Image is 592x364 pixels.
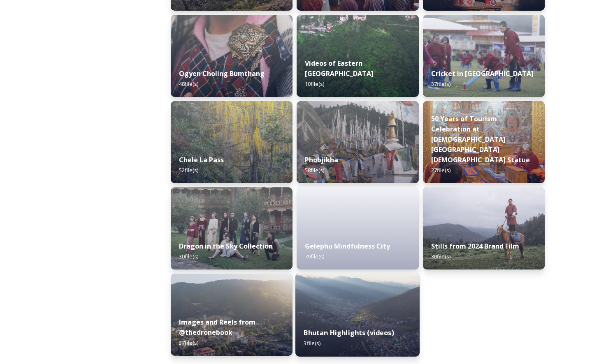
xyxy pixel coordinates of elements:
span: 79 file(s) [305,253,324,260]
img: DSC00164.jpg [423,101,545,183]
img: 4075df5a-b6ee-4484-8e29-7e779a92fa88.jpg [423,187,545,270]
span: 37 file(s) [179,339,198,346]
img: Bhutan%2520Cricket%25201.jpeg [423,15,545,97]
span: 3 file(s) [304,339,321,347]
img: Marcus%2520Westberg%2520Chelela%2520Pass%25202023_52.jpg [171,101,293,183]
img: 74f9cf10-d3d5-4c08-9371-13a22393556d.jpg [171,187,293,270]
span: 52 file(s) [179,166,198,174]
span: 37 file(s) [431,80,450,88]
img: Ogyen%2520Choling%2520by%2520Matt%2520Dutile5.jpg [171,15,293,97]
strong: Dragon in the Sky Collection [179,242,273,251]
strong: Images and Reels from @thedronebook [179,318,255,337]
strong: Stills from 2024 Brand Film [431,242,519,251]
img: Phobjika%2520by%2520Matt%2520Dutile1.jpg [297,101,418,183]
img: East%2520Bhutan%2520-%2520Khoma%25204K%2520Color%2520Graded.jpg [297,15,418,97]
strong: Bhutan Highlights (videos) [304,328,394,337]
span: 30 file(s) [431,253,450,260]
strong: Ogyen Choling Bumthang [179,69,265,78]
span: 48 file(s) [179,80,198,88]
img: 01697a38-64e0-42f2-b716-4cd1f8ee46d6.jpg [171,274,293,356]
strong: Videos of Eastern [GEOGRAPHIC_DATA] [305,59,374,78]
strong: Phobjikha [305,155,338,164]
span: 30 file(s) [179,253,198,260]
span: 10 file(s) [305,80,324,88]
span: 58 file(s) [305,166,324,174]
strong: Gelephu Mindfulness City [305,242,390,251]
strong: 50 Years of Tourism Celebration at [DEMOGRAPHIC_DATA][GEOGRAPHIC_DATA][DEMOGRAPHIC_DATA] Statue [431,114,530,164]
strong: Cricket in [GEOGRAPHIC_DATA] [431,69,534,78]
iframe: msdoc-iframe [297,187,418,290]
strong: Chele La Pass [179,155,224,164]
span: 27 file(s) [431,166,450,174]
img: b4ca3a00-89c2-4894-a0d6-064d866d0b02.jpg [295,273,420,357]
